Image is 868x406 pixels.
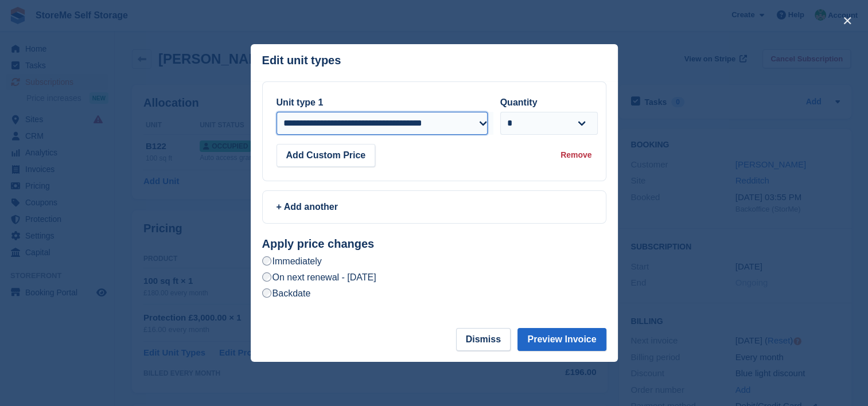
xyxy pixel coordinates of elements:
button: Dismiss [456,328,511,351]
p: Edit unit types [262,54,341,67]
label: Unit type 1 [277,97,324,107]
div: + Add another [277,200,592,214]
a: + Add another [262,190,606,224]
button: close [838,11,857,30]
label: Backdate [262,287,311,299]
input: Immediately [262,256,271,266]
strong: Apply price changes [262,237,375,250]
div: Remove [560,149,591,161]
input: On next renewal - [DATE] [262,272,271,282]
button: Add Custom Price [277,144,376,167]
input: Backdate [262,288,271,298]
button: Preview Invoice [517,328,606,351]
label: Quantity [500,97,538,107]
label: On next renewal - [DATE] [262,271,376,283]
label: Immediately [262,255,322,267]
